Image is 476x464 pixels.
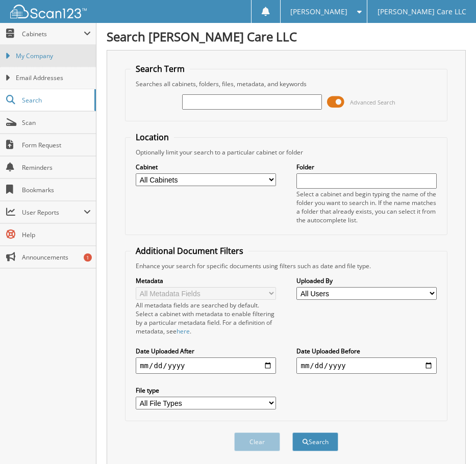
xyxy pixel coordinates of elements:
[136,386,275,395] label: File type
[22,141,91,149] span: Form Request
[22,208,84,217] span: User Reports
[131,245,248,256] legend: Additional Document Filters
[296,347,436,355] label: Date Uploaded Before
[136,301,275,336] div: All metadata fields are searched by default. Select a cabinet with metadata to enable filtering b...
[290,9,347,15] span: [PERSON_NAME]
[131,132,174,143] legend: Location
[16,51,91,61] span: My Company
[234,432,280,451] button: Clear
[296,276,436,285] label: Uploaded By
[22,186,91,194] span: Bookmarks
[22,96,89,105] span: Search
[131,148,442,157] div: Optionally limit your search to a particular cabinet or folder
[177,327,190,336] a: here
[292,432,338,451] button: Search
[22,163,91,172] span: Reminders
[22,230,91,239] span: Help
[22,30,84,38] span: Cabinets
[296,357,436,374] input: end
[84,253,92,262] div: 1
[131,262,442,270] div: Enhance your search for specific documents using filters such as date and file type.
[16,73,91,83] span: Email Addresses
[378,9,466,15] span: [PERSON_NAME] Care LLC
[136,276,275,285] label: Metadata
[296,163,436,171] label: Folder
[10,5,87,18] img: scan123-logo-white.svg
[22,253,91,262] span: Announcements
[22,118,91,127] span: Scan
[136,347,275,355] label: Date Uploaded After
[136,163,275,171] label: Cabinet
[425,415,476,464] iframe: Chat Widget
[296,190,436,224] div: Select a cabinet and begin typing the name of the folder you want to search in. If the name match...
[131,80,442,88] div: Searches all cabinets, folders, files, metadata, and keywords
[131,63,190,74] legend: Search Term
[136,357,275,374] input: start
[350,98,395,106] span: Advanced Search
[107,28,466,45] h1: Search [PERSON_NAME] Care LLC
